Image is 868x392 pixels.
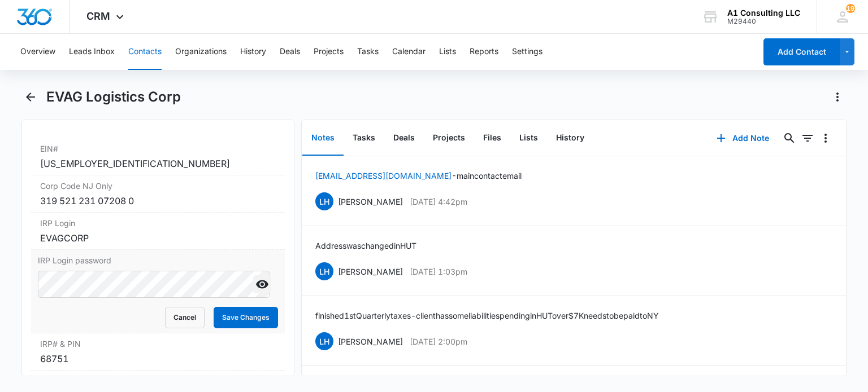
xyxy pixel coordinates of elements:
div: EIN#[US_EMPLOYER_IDENTIFICATION_NUMBER] [31,138,284,175]
div: 68751 [40,352,275,365]
label: EIN# [40,143,275,155]
div: Corp Code NJ Only319 521 231 07208 0 [31,175,284,213]
button: Back [21,88,39,106]
button: History [547,121,593,156]
label: Corp Code NJ Only [40,180,275,192]
button: Tasks [357,34,379,70]
button: Overflow Menu [817,129,835,147]
p: [DATE] 2:00pm [410,336,467,347]
p: Address was changed in HUT [315,240,416,252]
button: Notes [302,121,344,156]
label: IRP# & PIN [40,338,275,350]
button: History [240,34,266,70]
div: notifications count [846,4,855,13]
label: USDOT# & PIN [40,375,275,387]
div: account id [727,17,800,25]
button: Actions [828,88,847,106]
button: Settings [512,34,542,70]
p: - main contact email [315,170,522,182]
button: Lists [439,34,456,70]
button: Tasks [344,121,384,156]
button: Show [253,275,271,293]
p: finished 1st Quarterly taxes - client has some liabilities pending in HUT over $7K needs to be pa... [315,310,659,321]
button: Save Changes [214,307,278,328]
button: Organizations [175,34,227,70]
div: account name [727,8,800,17]
button: Leads Inbox [69,34,115,70]
div: IRP# & PIN68751 [31,333,284,371]
div: 319 521 231 07208 0 [40,194,275,208]
button: Cancel [165,307,205,328]
button: Search... [780,129,798,147]
div: [US_EMPLOYER_IDENTIFICATION_NUMBER] [40,157,275,170]
p: [PERSON_NAME] [338,336,403,347]
p: [DATE] 1:03pm [410,266,467,278]
button: Add Contact [763,38,840,65]
label: IRP Login [40,217,275,229]
button: Reports [470,34,498,70]
button: Lists [510,121,547,156]
span: CRM [86,10,110,22]
button: Calendar [392,34,426,70]
p: [PERSON_NAME] [338,266,403,278]
button: Projects [424,121,474,156]
button: Overview [20,34,55,70]
span: LH [315,192,333,210]
div: IRP LoginEVAGCORP [31,213,284,250]
p: [DATE] 4:42pm [410,196,467,208]
span: 19 [846,4,855,13]
button: Deals [280,34,300,70]
h1: EVAG Logistics Corp [46,89,181,105]
span: LH [315,332,333,350]
div: EVAGCORP [40,231,275,245]
label: IRP Login password [38,254,277,266]
a: [EMAIL_ADDRESS][DOMAIN_NAME] [315,171,452,180]
span: LH [315,262,333,280]
button: Projects [314,34,344,70]
p: [PERSON_NAME] [338,196,403,208]
button: Add Note [705,125,780,152]
button: Deals [384,121,424,156]
button: Files [474,121,510,156]
button: Filters [798,129,817,147]
button: Contacts [128,34,162,70]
